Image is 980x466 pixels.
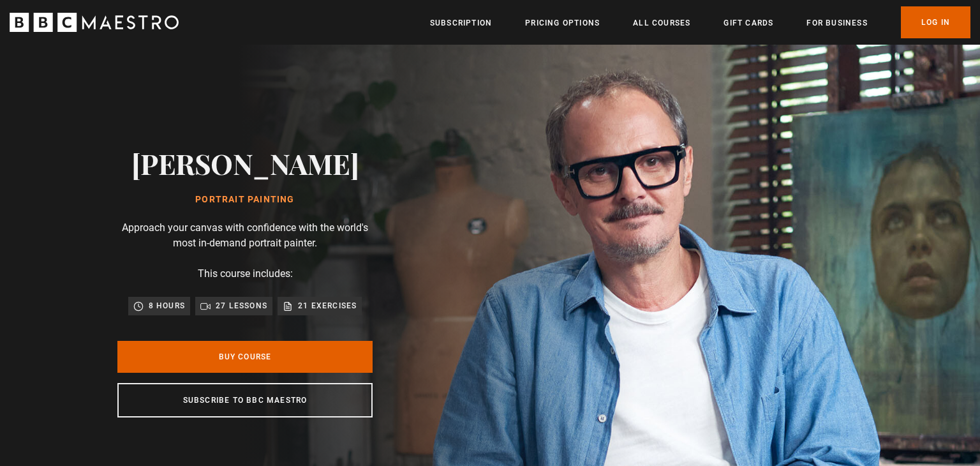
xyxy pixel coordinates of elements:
a: Subscribe to BBC Maestro [117,383,373,417]
h2: [PERSON_NAME] [131,147,359,179]
a: Buy Course [117,341,373,373]
p: Approach your canvas with confidence with the world's most in-demand portrait painter. [117,220,373,251]
p: This course includes: [198,266,293,282]
p: 8 hours [149,299,185,312]
h1: Portrait Painting [131,195,359,205]
p: 21 exercises [298,299,357,312]
p: 27 lessons [216,299,267,312]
